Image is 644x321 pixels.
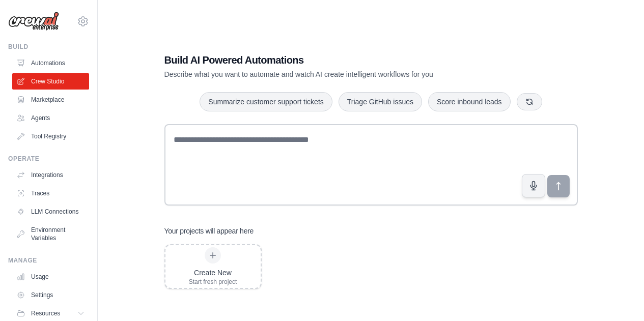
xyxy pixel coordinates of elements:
div: Operate [8,155,89,163]
span: Resources [31,309,60,317]
div: Manage [8,256,89,265]
a: Agents [12,110,89,126]
a: Marketplace [12,92,89,108]
a: Environment Variables [12,222,89,246]
a: Automations [12,55,89,71]
button: Click to speak your automation idea [522,174,545,197]
h3: Your projects will appear here [164,226,254,236]
h1: Build AI Powered Automations [164,53,507,67]
div: Build [8,43,89,51]
div: Create New [189,268,237,278]
a: Traces [12,185,89,201]
button: Summarize customer support tickets [200,92,332,111]
button: Get new suggestions [517,93,542,110]
button: Triage GitHub issues [339,92,422,111]
a: Tool Registry [12,128,89,144]
a: Integrations [12,167,89,183]
a: Settings [12,287,89,303]
p: Describe what you want to automate and watch AI create intelligent workflows for you [164,69,507,79]
img: Logo [8,12,59,31]
div: Start fresh project [189,278,237,286]
a: LLM Connections [12,203,89,220]
a: Crew Studio [12,73,89,90]
button: Score inbound leads [428,92,511,111]
a: Usage [12,269,89,285]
